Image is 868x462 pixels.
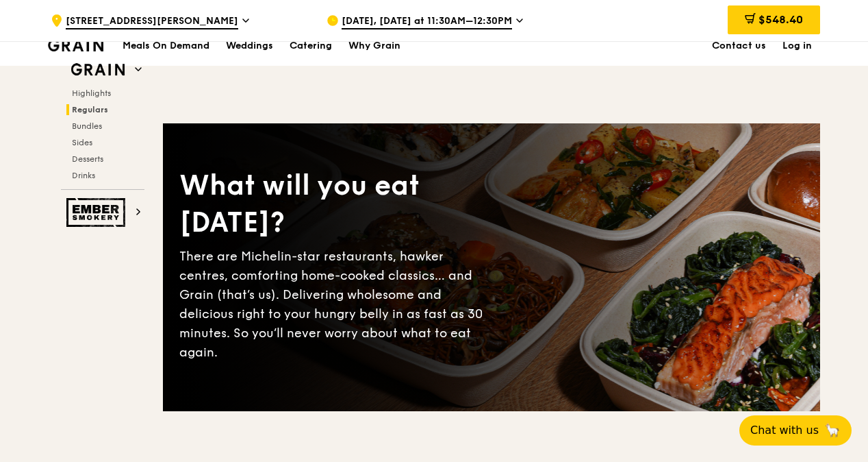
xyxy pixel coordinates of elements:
[281,25,340,66] a: Catering
[739,415,852,446] button: Chat with us🦙
[824,422,841,439] span: 🦙
[290,25,332,66] div: Catering
[758,13,803,26] span: $548.40
[66,14,238,29] span: [STREET_ADDRESS][PERSON_NAME]
[348,25,400,66] div: Why Grain
[72,154,103,164] span: Desserts
[72,121,102,131] span: Bundles
[340,25,409,66] a: Why Grain
[179,167,492,241] div: What will you eat [DATE]?
[218,25,281,66] a: Weddings
[66,58,129,82] img: Grain web logo
[342,14,512,29] span: [DATE], [DATE] at 11:30AM–12:30PM
[66,198,129,227] img: Ember Smokery web logo
[179,247,492,362] div: There are Michelin-star restaurants, hawker centres, comforting home-cooked classics… and Grain (...
[704,25,774,66] a: Contact us
[123,39,209,53] h1: Meals On Demand
[72,138,92,147] span: Sides
[774,25,820,66] a: Log in
[72,88,111,98] span: Highlights
[226,25,273,66] div: Weddings
[750,422,819,439] span: Chat with us
[72,105,108,114] span: Regulars
[72,171,95,180] span: Drinks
